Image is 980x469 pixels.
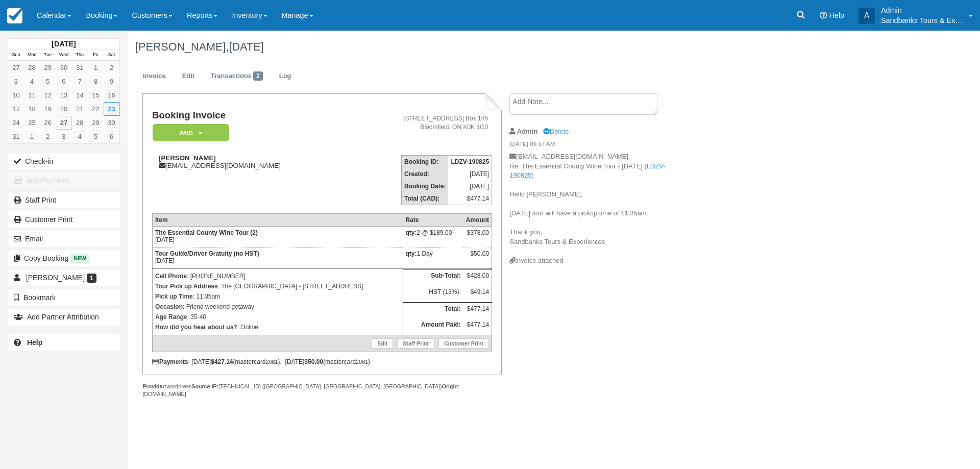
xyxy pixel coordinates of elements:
[403,227,463,248] td: 2 @ $189.00
[104,130,119,143] a: 6
[8,75,24,88] a: 3
[104,116,119,130] a: 30
[397,338,434,349] a: Staff Print
[448,180,492,192] td: [DATE]
[153,124,229,142] em: Paid
[8,102,24,116] a: 17
[40,61,56,75] a: 29
[152,124,226,142] a: Paid
[155,322,400,332] p: : Online
[72,75,88,88] a: 7
[155,283,218,290] strong: Tour Pick up Address
[881,5,963,15] p: Admin
[52,40,76,48] strong: [DATE]
[509,140,681,151] em: [DATE] 09:17 AM
[211,358,233,365] strong: $427.14
[155,250,259,257] strong: Tour Guide/Driver Gratuity (no HST)
[403,269,463,285] th: Sub-Total:
[104,75,119,88] a: 9
[24,116,40,130] a: 25
[448,192,492,205] td: $477.14
[155,324,237,331] strong: How did you hear about us?
[463,269,492,285] td: $428.00
[8,192,120,208] a: Staff Print
[229,40,263,53] span: [DATE]
[372,338,393,349] a: Edit
[88,88,104,102] a: 15
[24,50,40,61] th: Mon
[152,248,403,268] td: [DATE]
[509,152,681,256] p: [EMAIL_ADDRESS][DOMAIN_NAME], Re: The Essential County Wine Tour - [DATE] ( ) Hello [PERSON_NAME]...
[820,12,827,19] i: Help
[155,303,183,310] strong: Occasion
[155,281,400,291] p: : The [GEOGRAPHIC_DATA] - [STREET_ADDRESS]
[829,11,844,19] span: Help
[26,274,85,282] span: [PERSON_NAME]
[402,156,449,168] th: Booking ID:
[152,227,403,248] td: [DATE]
[155,312,400,322] p: : 35-40
[88,130,104,143] a: 5
[24,75,40,88] a: 4
[463,302,492,318] td: $477.14
[8,334,120,351] a: Help
[88,75,104,88] a: 8
[403,286,463,302] td: HST (13%):
[403,318,463,335] th: Amount Paid:
[8,269,120,286] a: [PERSON_NAME] 1
[8,153,120,169] button: Check-in
[72,88,88,102] a: 14
[155,273,187,280] strong: Cell Phone
[155,291,400,302] p: : 11:35am
[88,116,104,130] a: 29
[72,61,88,75] a: 31
[72,102,88,116] a: 21
[70,254,89,263] span: New
[104,50,119,61] th: Sat
[56,50,71,61] th: Wed
[466,250,489,265] div: $50.00
[8,231,120,247] button: Email
[403,302,463,318] th: Total:
[405,229,416,236] strong: qty
[8,289,120,306] button: Bookmark
[135,41,855,53] h1: [PERSON_NAME],
[40,50,56,61] th: Tue
[155,313,187,320] strong: Age Range
[142,383,166,389] strong: Provider:
[402,180,449,192] th: Booking Date:
[272,66,299,86] a: Log
[24,61,40,75] a: 28
[191,383,218,389] strong: Source IP:
[104,88,119,102] a: 16
[159,154,216,162] strong: [PERSON_NAME]
[104,61,119,75] a: 2
[56,102,71,116] a: 20
[402,168,449,180] th: Created:
[354,114,488,132] address: [STREET_ADDRESS] Box 185 Bloomfield, ON K0K 1G0
[451,158,489,165] strong: LDZV-190825
[463,214,492,227] th: Amount
[881,15,963,26] p: Sandbanks Tours & Experiences
[155,293,193,300] strong: Pick up Time
[8,61,24,75] a: 27
[72,130,88,143] a: 4
[402,192,449,205] th: Total (CAD):
[448,168,492,180] td: [DATE]
[40,88,56,102] a: 12
[72,50,88,61] th: Thu
[87,274,96,283] span: 1
[24,130,40,143] a: 1
[24,88,40,102] a: 11
[466,229,489,244] div: $378.00
[152,358,188,365] strong: Payments
[40,130,56,143] a: 2
[88,102,104,116] a: 22
[203,66,271,86] a: Transactions2
[40,116,56,130] a: 26
[403,214,463,227] th: Rate
[356,359,368,365] small: 2081
[8,172,120,189] button: Add Payment
[56,130,71,143] a: 3
[403,248,463,268] td: 1 Day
